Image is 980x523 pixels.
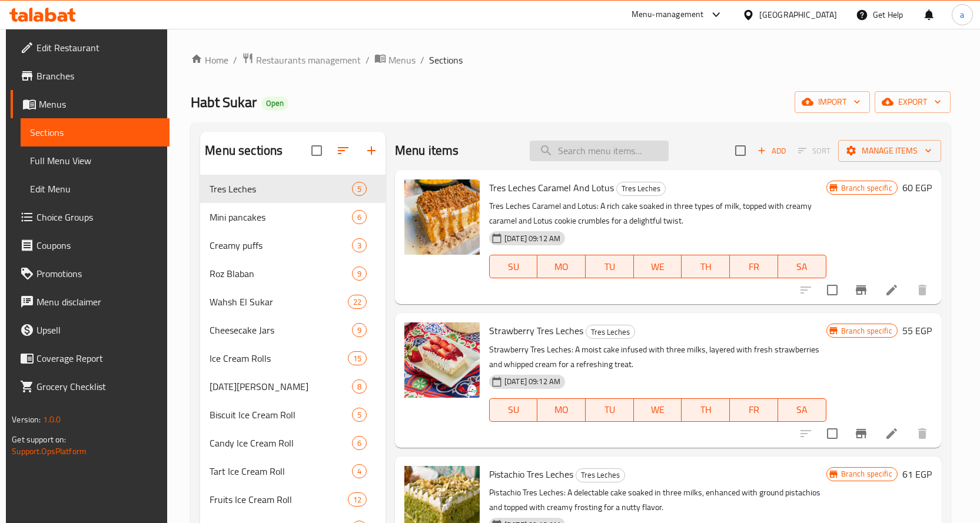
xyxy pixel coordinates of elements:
[210,210,351,224] div: Mini pancakes
[11,259,170,288] a: Promotions
[21,118,170,146] a: Sections
[586,255,634,278] button: TU
[210,323,351,337] span: Cheesecake Jars
[875,91,951,113] button: export
[686,258,725,275] span: TH
[304,138,329,163] span: Select all sections
[753,142,790,160] button: Add
[210,295,347,309] span: Wahsh El Sukar
[36,210,160,224] span: Choice Groups
[210,464,351,478] div: Tart Ice Cream Roll
[43,412,61,427] span: 1.0.0
[36,379,160,394] span: Grocery Checklist
[11,34,170,62] a: Edit Restaurant
[778,398,826,422] button: SA
[537,255,586,278] button: MO
[36,323,160,337] span: Upsell
[778,255,826,278] button: SA
[352,210,367,224] div: items
[884,95,941,109] span: export
[36,238,160,252] span: Coupons
[682,398,730,422] button: TH
[12,412,41,427] span: Version:
[735,258,773,275] span: FR
[21,146,170,175] a: Full Menu View
[348,353,366,364] span: 15
[902,466,932,482] h6: 61 EGP
[847,276,875,304] button: Branch-specific-item
[639,258,677,275] span: WE
[489,199,826,228] p: Tres Leches Caramel and Lotus: A rich cake soaked in three types of milk, topped with creamy cara...
[210,182,351,196] div: Tres Leches
[200,429,386,457] div: Candy Ice Cream Roll6
[404,322,480,398] img: Strawberry Tres Leches
[210,436,351,450] span: Candy Ice Cream Roll
[404,179,480,255] img: Tres Leches Caramel And Lotus
[576,468,625,482] div: Tres Leches
[885,427,899,441] a: Edit menu item
[348,492,367,507] div: items
[795,91,870,113] button: import
[352,408,367,422] div: items
[783,258,822,275] span: SA
[836,468,897,479] span: Branch specific
[753,142,790,160] span: Add item
[756,144,788,158] span: Add
[759,8,837,21] div: [GEOGRAPHIC_DATA]
[489,398,538,422] button: SU
[210,267,351,281] span: Roz Blaban
[242,52,361,68] a: Restaurants management
[632,8,704,22] div: Menu-management
[200,316,386,344] div: Cheesecake Jars9
[790,142,838,160] span: Select section first
[200,344,386,372] div: Ice Cream Rolls15
[586,398,634,422] button: TU
[200,457,386,485] div: Tart Ice Cream Roll4
[11,90,170,118] a: Menus
[530,141,669,161] input: search
[836,182,897,194] span: Branch specific
[210,492,347,507] span: Fruits Ice Cream Roll
[576,468,624,482] span: Tres Leches
[36,41,160,55] span: Edit Restaurant
[210,379,351,394] span: [DATE][PERSON_NAME]
[348,351,367,365] div: items
[820,278,845,302] span: Select to update
[353,466,366,477] span: 4
[30,125,160,139] span: Sections
[730,255,778,278] button: FR
[200,231,386,259] div: Creamy puffs3
[494,401,533,418] span: SU
[388,53,416,67] span: Menus
[21,175,170,203] a: Edit Menu
[12,432,66,447] span: Get support on:
[902,179,932,196] h6: 60 EGP
[366,53,370,67] li: /
[489,322,583,339] span: Strawberry Tres Leches
[908,419,936,448] button: delete
[730,398,778,422] button: FR
[11,288,170,316] a: Menu disclaimer
[353,325,366,336] span: 9
[639,401,677,418] span: WE
[348,295,367,309] div: items
[634,398,682,422] button: WE
[352,464,367,478] div: items
[210,408,351,422] span: Biscuit Ice Cream Roll
[902,322,932,339] h6: 55 EGP
[30,182,160,196] span: Edit Menu
[200,203,386,231] div: Mini pancakes6
[374,52,416,68] a: Menus
[191,53,228,67] a: Home
[728,138,753,163] span: Select section
[352,436,367,450] div: items
[36,351,160,365] span: Coverage Report
[686,401,725,418] span: TH
[256,53,361,67] span: Restaurants management
[353,438,366,449] span: 6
